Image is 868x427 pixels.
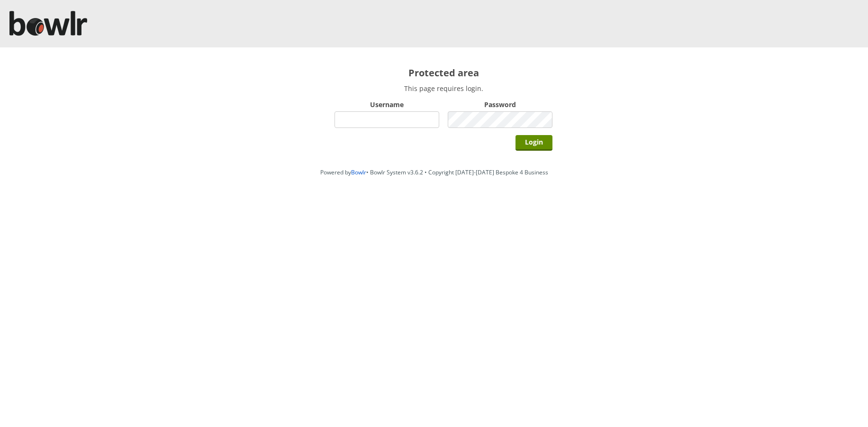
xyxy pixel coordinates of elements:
input: Login [515,135,552,151]
label: Username [335,100,439,109]
p: This page requires login. [335,84,552,93]
label: Password [448,100,552,109]
h2: Protected area [335,66,552,79]
span: Powered by • Bowlr System v3.6.2 • Copyright [DATE]-[DATE] Bespoke 4 Business [320,168,548,176]
a: Bowlr [351,168,366,176]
